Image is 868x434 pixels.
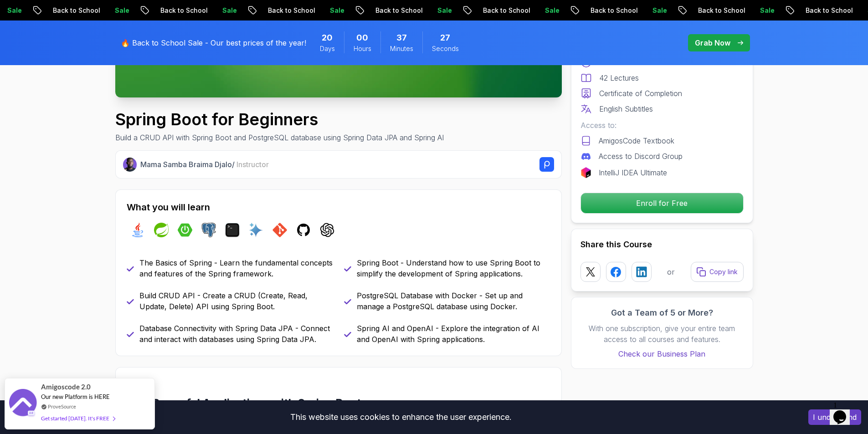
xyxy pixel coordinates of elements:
img: github logo [296,223,311,237]
p: Access to: [580,120,744,131]
img: jetbrains logo [580,167,591,178]
p: 42 Lectures [599,72,639,83]
span: Days [320,44,335,53]
p: Sale [429,6,458,15]
span: Hours [354,44,371,53]
p: Spring Boot - Understand how to use Spring Boot to simplify the development of Spring applications. [357,257,550,279]
img: chatgpt logo [320,223,334,237]
h2: What you will learn [127,201,550,214]
p: Certificate of Completion [599,88,682,99]
a: ProveSource [48,403,76,410]
p: 🔥 Back to School Sale - Our best prices of the year! [121,37,306,48]
h1: Spring Boot for Beginners [115,110,444,128]
span: Seconds [432,44,459,53]
img: Nelson Djalo [123,158,137,172]
img: postgres logo [201,223,216,237]
iframe: chat widget [830,398,859,425]
p: Sale [214,6,243,15]
a: Check our Business Plan [580,348,744,359]
p: Sale [752,6,781,15]
p: Access to Discord Group [599,151,683,162]
img: terminal logo [225,223,240,237]
p: Sale [107,6,136,15]
span: 20 Days [322,31,333,44]
span: Our new Platform is HERE [41,393,110,400]
img: git logo [272,223,287,237]
p: Back to School [45,6,107,15]
p: Database Connectivity with Spring Data JPA - Connect and interact with databases using Spring Dat... [139,323,333,345]
img: provesource social proof notification image [9,389,36,419]
p: Back to School [690,6,752,15]
p: Back to School [475,6,537,15]
span: 37 Minutes [396,31,407,44]
p: AmigosCode Textbook [599,135,674,146]
p: Sale [322,6,351,15]
p: Enroll for Free [581,193,743,213]
p: Back to School [260,6,322,15]
p: IntelliJ IDEA Ultimate [599,167,667,178]
p: or [667,266,675,277]
p: The Basics of Spring - Learn the fundamental concepts and features of the Spring framework. [139,257,333,279]
button: Copy link [691,262,744,282]
p: Back to School [582,6,644,15]
p: Back to School [152,6,214,15]
img: spring logo [154,223,169,237]
div: Get started [DATE]. It's FREE [41,413,115,424]
button: Enroll for Free [580,193,744,214]
span: 0 Hours [356,31,368,44]
p: Copy link [709,267,738,276]
p: Sale [537,6,566,15]
p: With one subscription, give your entire team access to all courses and features. [580,323,744,345]
h2: Share this Course [580,238,744,251]
p: Build CRUD API - Create a CRUD (Create, Read, Update, Delete) API using Spring Boot. [139,290,333,312]
span: 27 Seconds [440,31,450,44]
p: Mama Samba Braima Djalo / [140,159,269,170]
p: Build a CRUD API with Spring Boot and PostgreSQL database using Spring Data JPA and Spring AI [115,132,444,143]
h3: Got a Team of 5 or More? [580,306,744,319]
p: Spring AI and OpenAI - Explore the integration of AI and OpenAI with Spring applications. [357,323,550,345]
img: spring-boot logo [178,223,192,237]
p: Sale [644,6,673,15]
span: Minutes [390,44,413,53]
img: java logo [130,223,145,237]
p: Grab Now [695,37,730,48]
span: Amigoscode 2.0 [41,382,91,392]
button: Accept cookies [808,409,861,425]
h2: Build Powerful Applications with Spring Boot [123,396,511,410]
img: ai logo [249,223,263,237]
p: Back to School [797,6,859,15]
p: PostgreSQL Database with Docker - Set up and manage a PostgreSQL database using Docker. [357,290,550,312]
p: English Subtitles [599,103,653,114]
p: Back to School [367,6,429,15]
div: This website uses cookies to enhance the user experience. [7,407,795,427]
span: Instructor [236,160,269,169]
